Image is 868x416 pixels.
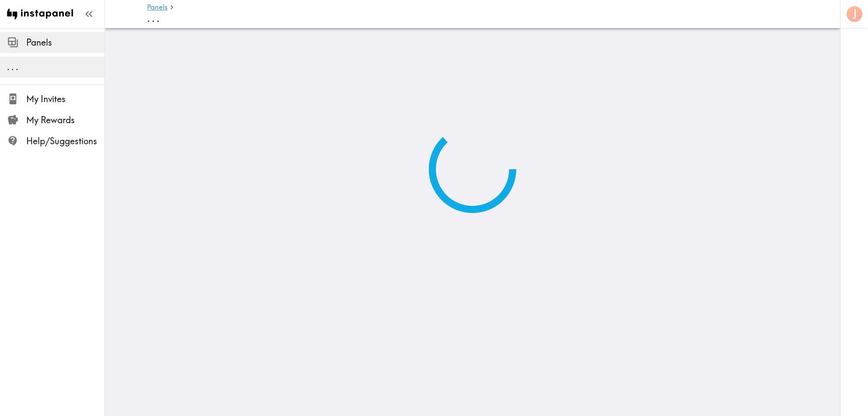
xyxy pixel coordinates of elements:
[147,4,168,12] a: Panels
[7,61,10,72] span: .
[26,36,105,49] span: Panels
[853,7,857,22] span: J
[16,61,18,72] span: .
[846,5,863,23] button: J
[26,135,105,147] span: Help/Suggestions
[147,11,150,25] span: .
[157,11,160,25] span: .
[26,114,105,126] span: My Rewards
[26,93,105,105] span: My Invites
[11,61,14,72] span: .
[152,11,155,25] span: .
